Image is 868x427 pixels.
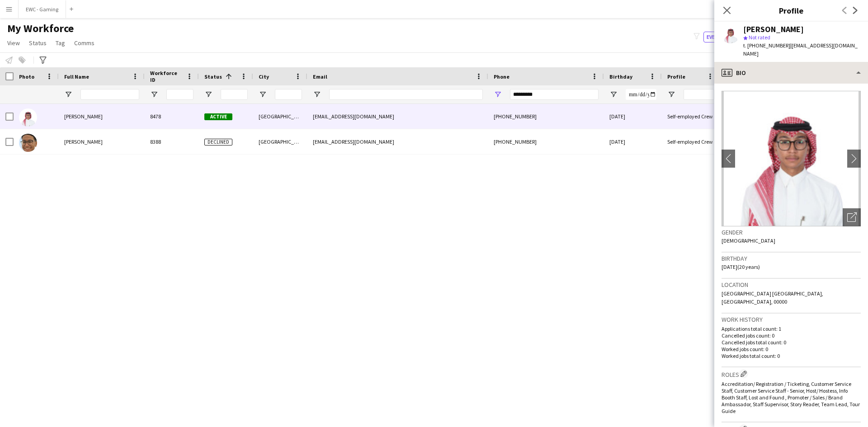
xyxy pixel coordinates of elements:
span: Status [204,73,222,80]
span: [PERSON_NAME] [64,138,103,145]
button: Open Filter Menu [204,90,212,99]
input: Profile Filter Input [684,89,714,100]
span: [DATE] (20 years) [722,263,760,270]
span: | [EMAIL_ADDRESS][DOMAIN_NAME] [743,42,858,57]
h3: Roles [722,369,861,379]
img: Crew avatar or photo [722,91,861,226]
div: [DATE] [604,129,662,154]
span: Profile [667,73,685,80]
p: Applications total count: 1 [722,325,861,332]
div: Open photos pop-in [843,208,861,226]
span: Status [29,39,47,47]
div: Self-employed Crew [662,104,720,129]
span: Full Name [64,73,89,80]
input: Phone Filter Input [510,89,599,100]
a: Status [25,37,50,49]
div: Bio [714,62,868,84]
span: [GEOGRAPHIC_DATA] [GEOGRAPHIC_DATA], [GEOGRAPHIC_DATA], 00000 [722,290,823,305]
span: Declined [204,139,232,145]
h3: Profile [714,5,868,16]
span: View [7,39,20,47]
div: [PHONE_NUMBER] [488,129,604,154]
button: EWC - Gaming [19,0,66,18]
h3: Work history [722,315,861,324]
span: Tag [56,39,65,47]
span: Workforce ID [150,70,183,83]
input: Status Filter Input [221,89,248,100]
span: Not rated [749,34,770,41]
button: Open Filter Menu [667,90,675,99]
button: Everyone8,088 [703,32,749,42]
button: Open Filter Menu [609,90,618,99]
div: [EMAIL_ADDRESS][DOMAIN_NAME] [307,104,488,129]
p: Cancelled jobs total count: 0 [722,339,861,346]
span: Comms [74,39,94,47]
span: My Workforce [7,22,74,35]
p: Worked jobs count: 0 [722,346,861,352]
div: [GEOGRAPHIC_DATA] [253,129,307,154]
span: Photo [19,73,34,80]
span: City [259,73,269,80]
h3: Location [722,281,861,289]
span: [DEMOGRAPHIC_DATA] [722,237,775,244]
button: Open Filter Menu [313,90,321,99]
button: Open Filter Menu [150,90,158,99]
input: Workforce ID Filter Input [166,89,193,100]
div: 8478 [145,104,199,129]
input: Full Name Filter Input [80,89,139,100]
span: Active [204,113,232,120]
div: Self-employed Crew [662,129,720,154]
input: Birthday Filter Input [626,89,656,100]
input: City Filter Input [275,89,302,100]
div: [DATE] [604,104,662,129]
button: Open Filter Menu [494,90,502,99]
a: View [4,37,24,49]
span: t. [PHONE_NUMBER] [743,42,790,49]
div: [EMAIL_ADDRESS][DOMAIN_NAME] [307,129,488,154]
p: Worked jobs total count: 0 [722,352,861,359]
h3: Gender [722,228,861,236]
div: [GEOGRAPHIC_DATA] [253,104,307,129]
div: [PERSON_NAME] [743,25,804,33]
span: Phone [494,73,509,80]
h3: Birthday [722,254,861,263]
div: [PHONE_NUMBER] [488,104,604,129]
a: Comms [71,37,98,49]
span: Accreditation/ Registration / Ticketing, Customer Service Staff, Customer Service Staff - Senior,... [722,380,860,414]
span: Birthday [609,73,632,80]
div: 8388 [145,129,199,154]
input: Email Filter Input [329,89,483,100]
a: Tag [52,37,69,49]
span: [PERSON_NAME] [64,113,103,120]
button: Open Filter Menu [64,90,72,99]
button: Open Filter Menu [259,90,267,99]
app-action-btn: Advanced filters [38,55,48,66]
span: Email [313,73,327,80]
img: Salah Abdulsalam [19,134,37,152]
img: Salah Elhillo [19,108,37,127]
p: Cancelled jobs count: 0 [722,332,861,339]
